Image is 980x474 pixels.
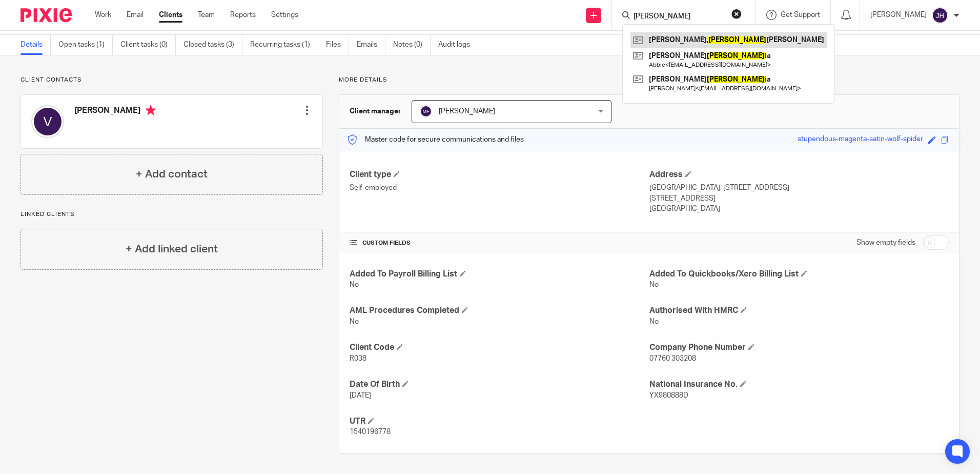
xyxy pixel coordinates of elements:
span: No [649,281,659,288]
span: [DATE] [350,392,371,399]
p: [PERSON_NAME] [870,10,927,20]
a: Email [127,10,144,20]
p: Self-employed [350,183,649,193]
p: Linked clients [21,210,323,219]
h4: Client type [350,169,649,180]
a: Notes (0) [393,35,431,55]
a: Client tasks (0) [120,35,176,55]
h4: + Add contact [136,166,208,182]
a: Work [95,10,111,20]
a: Emails [357,35,385,55]
h4: National Insurance No. [649,379,949,390]
h3: Client manager [350,106,401,116]
span: No [350,281,359,288]
p: More details [339,76,959,84]
p: [GEOGRAPHIC_DATA] [649,204,949,214]
a: Recurring tasks (1) [250,35,318,55]
h4: Client Code [350,342,649,353]
span: No [350,318,359,325]
a: Reports [230,10,256,20]
h4: Authorised With HMRC [649,305,949,316]
span: R038 [350,355,366,362]
h4: Added To Payroll Billing List [350,269,649,280]
span: [PERSON_NAME] [439,108,495,115]
span: 07760 303208 [649,355,696,362]
a: Audit logs [438,35,478,55]
label: Show empty fields [856,238,915,248]
a: Files [326,35,349,55]
span: No [649,318,659,325]
a: Clients [159,10,182,20]
a: Settings [271,10,298,20]
img: Pixie [21,8,72,22]
h4: UTR [350,416,649,427]
img: svg%3E [420,105,432,117]
p: [STREET_ADDRESS] [649,193,949,204]
h4: [PERSON_NAME] [74,105,156,118]
a: Details [21,35,51,55]
h4: + Add linked client [126,241,218,257]
input: Search [632,12,725,22]
span: Get Support [781,11,820,18]
img: svg%3E [31,105,64,138]
button: Clear [731,9,742,19]
h4: Date Of Birth [350,379,649,390]
h4: CUSTOM FIELDS [350,239,649,247]
h4: Company Phone Number [649,342,949,353]
p: Client contacts [21,76,323,84]
h4: Added To Quickbooks/Xero Billing List [649,269,949,280]
h4: Address [649,169,949,180]
span: YX980888D [649,392,688,399]
i: Primary [146,105,156,115]
a: Team [198,10,215,20]
p: Master code for secure communications and files [347,134,524,145]
span: 1540196778 [350,428,391,436]
div: stupendous-magenta-satin-wolf-spider [798,134,923,146]
a: Closed tasks (3) [183,35,242,55]
h4: AML Procedures Completed [350,305,649,316]
img: svg%3E [932,7,948,24]
p: [GEOGRAPHIC_DATA], [STREET_ADDRESS] [649,183,949,193]
a: Open tasks (1) [58,35,113,55]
